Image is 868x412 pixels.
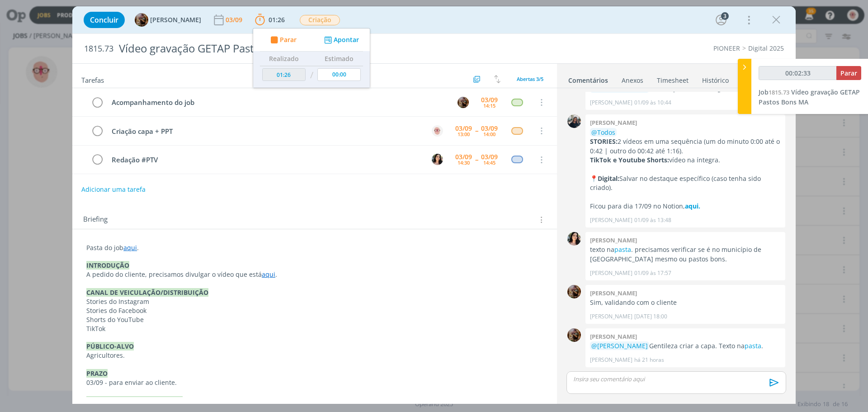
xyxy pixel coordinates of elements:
[430,153,444,166] button: T
[86,261,129,270] strong: INTRODUÇÃO
[86,288,208,297] strong: CANAL DE VEICULAÇÃO/DISTRIBUIÇÃO
[591,341,648,350] span: @[PERSON_NAME]
[517,76,543,82] span: Abertas 3/5
[86,396,183,405] strong: DETALHAMENTO DAS TAREFAS
[656,72,689,85] a: Timesheet
[590,269,632,277] p: [PERSON_NAME]
[590,156,781,165] p: vídeo na íntegra.
[721,12,729,20] div: 3
[590,236,637,244] b: [PERSON_NAME]
[622,76,643,85] div: Anexos
[483,132,495,137] div: 14:00
[458,160,470,165] div: 14:30
[455,154,472,160] div: 03/09
[90,16,118,24] span: Concluir
[280,37,297,43] span: Parar
[300,15,340,25] span: Criação
[86,342,134,350] strong: PÚBLICO-ALVO
[260,52,308,66] th: Realizado
[567,328,581,342] img: A
[483,160,495,165] div: 14:45
[108,126,423,137] div: Criação capa + PPT
[759,88,860,106] a: Job1815.73Vídeo gravação GETAP Pastos Bons MA
[456,95,470,109] button: A
[135,13,201,27] button: A[PERSON_NAME]
[590,356,632,364] p: [PERSON_NAME]
[108,97,449,108] div: Acompanhamento do job
[86,315,543,324] p: Shorts do YouTube
[590,245,781,264] p: texto na . precisamos verificar se é no município de [GEOGRAPHIC_DATA] mesmo ou pastos bons.
[86,369,108,378] strong: PRAZO
[634,356,664,364] span: há 21 horas
[458,97,469,108] img: A
[685,202,700,210] a: aqui.
[590,174,781,193] p: 📍 Salvar no destaque específico (caso tenha sido criado).
[836,66,861,80] button: Parar
[634,99,671,107] span: 01/09 às 10:44
[481,125,498,132] div: 03/09
[432,154,443,165] img: T
[315,52,363,66] th: Estimado
[748,44,784,52] a: Digital 2025
[494,75,500,83] img: arrow-down-up.svg
[759,88,860,106] span: Vídeo gravação GETAP Pastos Bons MA
[308,66,316,85] td: /
[86,351,543,360] p: Agricultores.
[567,232,581,246] img: T
[135,13,148,27] img: A
[269,15,285,24] span: 01:26
[591,128,615,137] span: @Todos
[590,289,637,297] b: [PERSON_NAME]
[614,245,631,254] a: pasta
[275,270,277,279] span: .
[590,332,637,341] b: [PERSON_NAME]
[634,313,667,321] span: [DATE] 18:00
[745,341,761,350] a: pasta
[481,97,498,103] div: 03/09
[714,13,728,27] button: 3
[598,174,619,183] strong: Digital:
[322,35,359,45] button: Apontar
[150,17,201,23] span: [PERSON_NAME]
[567,285,581,298] img: A
[262,270,275,279] a: aqui
[634,269,671,277] span: 01/09 às 17:57
[86,324,543,333] p: TikTok
[475,128,478,134] span: --
[590,313,632,321] p: [PERSON_NAME]
[568,72,609,85] a: Comentários
[475,156,478,163] span: --
[299,14,340,26] button: Criação
[590,216,632,224] p: [PERSON_NAME]
[432,125,443,137] img: A
[590,156,669,164] strong: TikTok e Youtube Shorts:
[84,44,113,54] span: 1815.73
[840,69,857,77] span: Parar
[590,99,632,107] p: [PERSON_NAME]
[590,298,781,307] p: Sim, validando com o cliente
[226,17,244,23] div: 03/09
[702,72,729,85] a: Histórico
[430,124,444,137] button: A
[590,118,637,127] b: [PERSON_NAME]
[567,114,581,128] img: M
[86,378,543,387] p: 03/09 - para enviar ao cliente.
[253,28,370,88] ul: 01:26
[481,154,498,160] div: 03/09
[108,154,423,166] div: Redação #PTV
[86,270,262,279] span: A pedido do cliente, precisamos divulgar o vídeo que está
[72,6,796,404] div: dialog
[713,44,740,52] a: PIONEER
[86,297,543,306] p: Stories do Instagram
[123,243,137,252] a: aqui
[458,132,470,137] div: 13:00
[634,216,671,224] span: 01/09 às 13:48
[590,202,781,211] p: Ficou para dia 17/09 no Notion,
[115,38,489,60] div: Vídeo gravação GETAP Pastos Bons MA
[590,137,781,156] p: 2 vídeos em uma sequência (um do minuto 0:00 até o 0:42 | outro do 00:42 até 1:16).
[83,214,108,226] span: Briefing
[81,181,146,198] button: Adicionar uma tarefa
[769,88,789,96] span: 1815.73
[455,125,472,132] div: 03/09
